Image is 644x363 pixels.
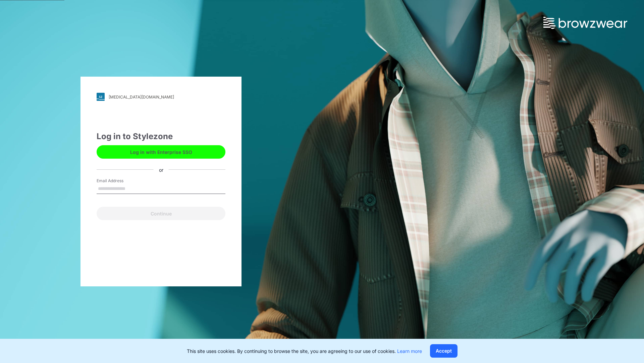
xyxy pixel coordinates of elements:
[187,348,422,355] p: This site uses cookies. By continuing to browse the site, you are agreeing to our use of cookies.
[97,130,225,143] div: Log in to Stylezone
[154,166,169,173] div: or
[430,344,458,358] button: Accept
[97,178,144,184] label: Email Address
[97,145,225,159] button: Log in with Enterprise SSO
[97,93,225,101] a: [MEDICAL_DATA][DOMAIN_NAME]
[397,348,422,354] a: Learn more
[97,93,105,101] img: svg+xml;base64,PHN2ZyB3aWR0aD0iMjgiIGhlaWdodD0iMjgiIHZpZXdCb3g9IjAgMCAyOCAyOCIgZmlsbD0ibm9uZSIgeG...
[109,94,174,99] div: [MEDICAL_DATA][DOMAIN_NAME]
[543,17,627,29] img: browzwear-logo.73288ffb.svg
